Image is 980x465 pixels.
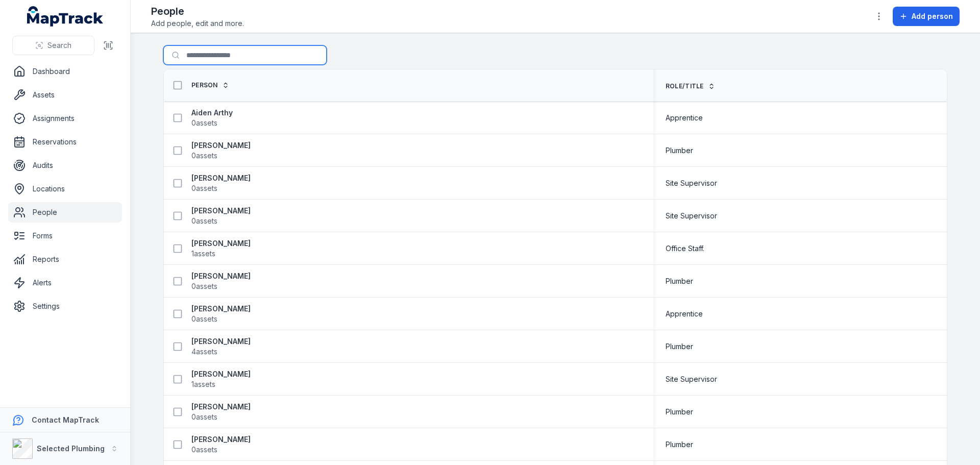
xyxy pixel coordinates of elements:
[191,304,251,314] strong: [PERSON_NAME]
[8,155,122,176] a: Audits
[666,178,717,188] span: Site Supervisor
[191,369,251,389] a: [PERSON_NAME]1assets
[151,18,244,29] span: Add people, edit and more.
[8,273,122,293] a: Alerts
[191,140,251,151] strong: [PERSON_NAME]
[191,173,251,193] a: [PERSON_NAME]0assets
[191,249,215,259] span: 1 assets
[8,179,122,199] a: Locations
[666,243,704,254] span: Office Staff.
[666,276,693,286] span: Plumber
[191,379,215,389] span: 1 assets
[191,304,251,324] a: [PERSON_NAME]0assets
[191,402,251,422] a: [PERSON_NAME]0assets
[666,309,703,319] span: Apprentice
[191,336,251,357] a: [PERSON_NAME]4assets
[666,341,693,352] span: Plumber
[8,249,122,270] a: Reports
[191,108,233,128] a: Aiden Arthy0assets
[191,412,217,422] span: 0 assets
[191,108,233,118] strong: Aiden Arthy
[666,145,693,156] span: Plumber
[191,173,251,183] strong: [PERSON_NAME]
[666,113,703,123] span: Apprentice
[12,36,94,55] button: Search
[191,238,251,259] a: [PERSON_NAME]1assets
[666,407,693,417] span: Plumber
[191,206,251,226] a: [PERSON_NAME]0assets
[191,281,217,291] span: 0 assets
[47,40,71,51] span: Search
[191,336,251,347] strong: [PERSON_NAME]
[191,445,217,455] span: 0 assets
[191,434,251,455] a: [PERSON_NAME]0assets
[191,271,251,281] strong: [PERSON_NAME]
[27,6,104,27] a: MapTrack
[666,374,717,384] span: Site Supervisor
[666,82,704,90] span: Role/Title
[191,216,217,226] span: 0 assets
[191,434,251,445] strong: [PERSON_NAME]
[191,81,218,89] span: Person
[191,402,251,412] strong: [PERSON_NAME]
[8,132,122,152] a: Reservations
[666,211,717,221] span: Site Supervisor
[191,238,251,249] strong: [PERSON_NAME]
[8,85,122,105] a: Assets
[8,296,122,316] a: Settings
[151,4,244,18] h2: People
[8,202,122,223] a: People
[191,314,217,324] span: 0 assets
[191,183,217,193] span: 0 assets
[191,118,217,128] span: 0 assets
[666,82,715,90] a: Role/Title
[191,140,251,161] a: [PERSON_NAME]0assets
[32,415,99,424] strong: Contact MapTrack
[191,271,251,291] a: [PERSON_NAME]0assets
[37,444,105,453] strong: Selected Plumbing
[191,206,251,216] strong: [PERSON_NAME]
[893,7,960,26] button: Add person
[8,226,122,246] a: Forms
[8,108,122,129] a: Assignments
[191,369,251,379] strong: [PERSON_NAME]
[191,151,217,161] span: 0 assets
[191,81,229,89] a: Person
[8,61,122,82] a: Dashboard
[912,11,953,21] span: Add person
[666,439,693,450] span: Plumber
[191,347,217,357] span: 4 assets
